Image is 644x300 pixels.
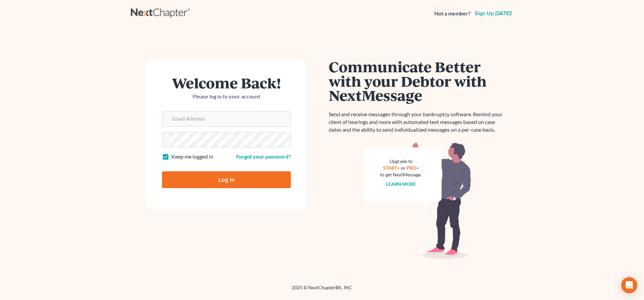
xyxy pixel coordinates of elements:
div: Upgrade to [380,158,422,165]
a: Learn more [386,181,416,187]
h1: Communicate Better with your Debtor with NextMessage [329,59,506,102]
div: Open Intercom Messenger [621,277,637,293]
p: Send and receive messages through your bankruptcy software. Remind your client of hearings and mo... [329,111,506,134]
label: Keep me logged in [171,153,213,161]
h1: Welcome Back! [162,76,291,90]
a: Forgot your password? [236,153,291,160]
div: 2025 © NextChapterBK, INC [131,284,513,296]
div: to get NextMessage. [380,171,422,178]
a: Sign up [DATE]! [473,11,513,16]
input: Email Address [169,112,290,126]
img: nextmessage_bg-59042aed3d76b12b5cd301f8e5b87938c9018125f34e5fa2b7a6b67550977c72.svg [364,142,471,259]
input: Log In [162,171,291,188]
strong: Not a member? [434,10,471,17]
span: or [401,165,406,171]
p: Please log in to your account [162,93,291,100]
a: PRO+ [407,165,419,171]
a: START+ [383,165,400,171]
